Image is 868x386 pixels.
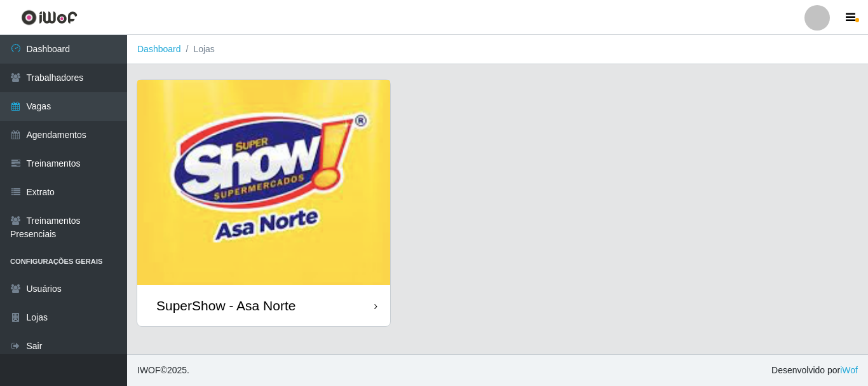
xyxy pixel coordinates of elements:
li: Lojas [181,43,215,56]
span: © 2025 . [137,364,189,377]
a: iWof [840,365,858,375]
a: SuperShow - Asa Norte [137,80,390,326]
div: SuperShow - Asa Norte [156,298,295,314]
a: Dashboard [137,44,181,54]
img: cardImg [137,80,390,285]
img: CoreUI Logo [21,10,78,25]
span: IWOF [137,365,161,375]
nav: breadcrumb [127,35,868,64]
span: Desenvolvido por [771,364,858,377]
